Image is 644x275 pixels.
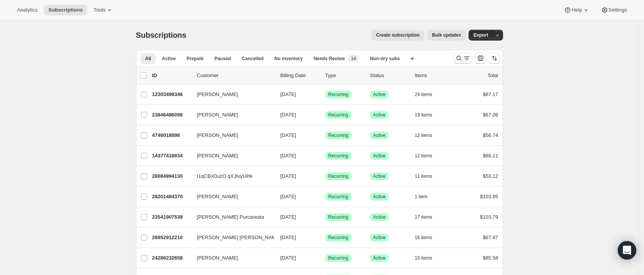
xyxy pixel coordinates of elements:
[197,193,238,201] span: [PERSON_NAME]
[351,56,356,62] span: 14
[280,132,296,138] span: [DATE]
[415,173,432,179] span: 11 items
[280,91,296,97] span: [DATE]
[328,214,348,220] span: Recurring
[93,7,105,13] span: Tools
[17,7,37,13] span: Analytics
[280,194,296,199] span: [DATE]
[214,56,231,62] span: Paused
[152,253,498,263] div: 24286232658[PERSON_NAME][DATE]SuccessRecurringSuccessActive16 items$85.58
[197,111,238,119] span: [PERSON_NAME]
[415,255,432,261] span: 16 items
[152,111,191,119] p: 23846486098
[274,56,302,62] span: No inventory
[145,56,151,62] span: All
[559,5,594,15] button: Help
[328,173,348,179] span: Recurring
[192,109,270,121] button: [PERSON_NAME]
[192,191,270,203] button: [PERSON_NAME]
[197,213,264,221] span: [PERSON_NAME] Purcareata
[280,153,296,159] span: [DATE]
[480,194,498,199] span: $103.95
[192,170,270,182] button: I1qCBX0uzO qXJIvyUihk
[415,110,441,120] button: 19 items
[473,32,488,38] span: Export
[370,72,409,79] p: Status
[376,32,420,38] span: Create subscription
[192,150,270,162] button: [PERSON_NAME]
[325,72,364,79] div: Type
[152,193,191,201] p: 28201484370
[432,32,461,38] span: Bulk updates
[454,53,472,64] button: Search and filter results
[415,214,432,220] span: 17 items
[152,232,498,243] div: 28852912210[PERSON_NAME] [PERSON_NAME][DATE]SuccessRecurringSuccessActive16 items$67.87
[483,91,498,97] span: $87.17
[373,235,386,241] span: Active
[469,30,493,40] button: Export
[152,213,191,221] p: 23541907538
[192,211,270,223] button: [PERSON_NAME] Purcareata
[415,112,432,118] span: 19 items
[406,53,418,64] button: Create new view
[373,194,386,200] span: Active
[152,191,498,202] div: 28201484370[PERSON_NAME][DATE]SuccessRecurringSuccessActive1 item$103.95
[197,234,281,241] span: [PERSON_NAME] [PERSON_NAME]
[483,132,498,138] span: $56.74
[162,56,176,62] span: Active
[415,89,441,100] button: 24 items
[596,5,632,15] button: Settings
[608,7,627,13] span: Settings
[192,231,270,244] button: [PERSON_NAME] [PERSON_NAME]
[192,88,270,101] button: [PERSON_NAME]
[483,235,498,240] span: $67.87
[152,89,498,100] div: 12303499346[PERSON_NAME][DATE]SuccessRecurringSuccessActive24 items$87.17
[415,191,436,202] button: 1 item
[197,72,274,79] p: Customer
[152,212,498,223] div: 23541907538[PERSON_NAME] Purcareata[DATE]SuccessRecurringSuccessActive17 items$103.79
[280,235,296,240] span: [DATE]
[242,56,264,62] span: Cancelled
[475,53,486,64] button: Customize table column order and visibility
[328,132,348,138] span: Recurring
[415,253,441,263] button: 16 items
[152,152,191,160] p: 14377418834
[415,91,432,98] span: 24 items
[415,150,441,161] button: 12 items
[415,132,432,138] span: 12 items
[197,132,238,139] span: [PERSON_NAME]
[427,30,466,40] button: Bulk updates
[328,235,348,241] span: Recurring
[187,56,204,62] span: Prepaid
[152,234,191,241] p: 28852912210
[152,72,191,79] p: ID
[415,130,441,141] button: 12 items
[483,173,498,179] span: $53.12
[415,212,441,223] button: 17 items
[192,252,270,264] button: [PERSON_NAME]
[618,241,636,260] div: Open Intercom Messenger
[370,56,400,62] span: Non-dry subs
[152,130,498,141] div: 4746018898[PERSON_NAME][DATE]SuccessRecurringSuccessActive12 items$56.74
[373,214,386,220] span: Active
[489,53,500,64] button: Sort the results
[373,153,386,159] span: Active
[373,112,386,118] span: Active
[328,255,348,261] span: Recurring
[152,254,191,262] p: 24286232658
[480,214,498,220] span: $103.79
[197,254,238,262] span: [PERSON_NAME]
[197,152,238,160] span: [PERSON_NAME]
[415,153,432,159] span: 12 items
[328,112,348,118] span: Recurring
[373,132,386,138] span: Active
[280,72,319,79] p: Billing Date
[415,194,428,200] span: 1 item
[483,153,498,159] span: $86.11
[373,173,386,179] span: Active
[415,171,441,182] button: 11 items
[197,91,238,98] span: [PERSON_NAME]
[328,91,348,98] span: Recurring
[483,112,498,118] span: $67.06
[152,150,498,161] div: 14377418834[PERSON_NAME][DATE]SuccessRecurringSuccessActive12 items$86.11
